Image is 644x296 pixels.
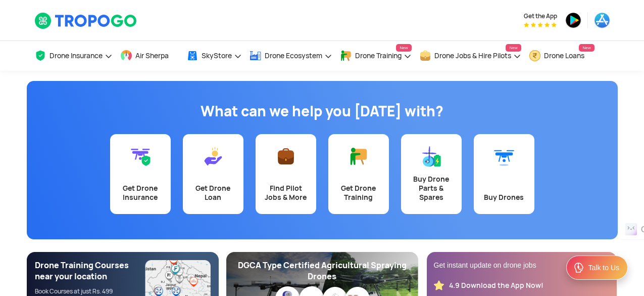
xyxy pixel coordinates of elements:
span: New [396,44,411,52]
a: Air Sherpa [120,41,179,71]
a: Buy Drone Parts & Spares [401,134,462,214]
span: New [506,44,521,52]
div: Find Pilot Jobs & More [262,184,310,202]
div: DGCA Type Certified Agricultural Spraying Drones [234,260,410,282]
a: Buy Drones [474,134,534,214]
img: TropoGo Logo [34,12,138,29]
a: Drone LoansNew [529,41,595,71]
img: Buy Drone Parts & Spares [421,146,441,166]
div: Get Drone Training [334,184,383,202]
span: New [579,44,594,52]
div: Talk to Us [588,263,619,273]
span: Drone Jobs & Hire Pilots [434,52,511,60]
div: Book Courses at just Rs. 499 [35,287,145,295]
img: Buy Drones [494,146,514,166]
span: Get the App [524,12,557,20]
div: 4.9 Download the App Now! [449,281,543,290]
a: Get Drone Training [328,134,389,214]
a: Get Drone Insurance [110,134,171,214]
img: Get Drone Loan [203,146,223,166]
a: Drone TrainingNew [340,41,412,71]
img: Get Drone Training [349,146,369,166]
span: Drone Training [355,52,402,60]
a: Drone Jobs & Hire PilotsNew [419,41,521,71]
span: SkyStore [202,52,232,60]
img: Find Pilot Jobs & More [276,146,296,166]
div: Drone Training Courses near your location [35,260,145,282]
img: ic_Support.svg [573,262,585,274]
a: Drone Ecosystem [250,41,332,71]
span: Drone Loans [544,52,584,60]
a: Find Pilot Jobs & More [256,134,316,214]
h1: What can we help you [DATE] with? [34,101,610,121]
img: star_rating [434,280,444,290]
a: Drone Insurance [34,41,113,71]
div: Buy Drone Parts & Spares [407,175,456,202]
img: appstore [594,12,610,28]
img: App Raking [524,22,557,27]
a: Get Drone Loan [183,134,243,214]
a: SkyStore [186,41,242,71]
div: Get Drone Insurance [116,184,165,202]
span: Air Sherpa [135,52,169,60]
div: Get instant update on drone jobs [434,260,610,270]
img: Get Drone Insurance [130,146,151,166]
span: Drone Ecosystem [265,52,322,60]
div: Buy Drones [480,193,528,202]
span: Drone Insurance [49,52,103,60]
img: playstore [565,12,581,28]
div: Get Drone Loan [189,184,237,202]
